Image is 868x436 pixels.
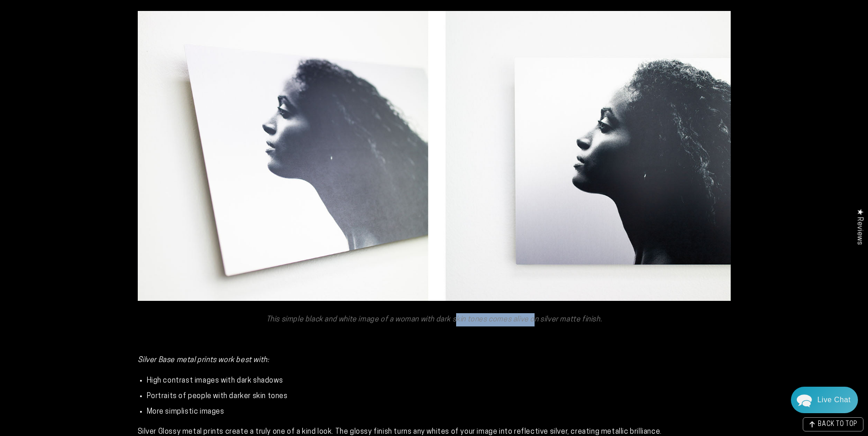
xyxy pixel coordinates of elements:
div: Chat widget toggle [791,387,858,413]
li: More simplistic images [147,405,731,419]
em: This simple black and white image of a woman with dark skin tones comes alive on silver matte fin... [266,316,602,323]
li: Portraits of people with darker skin tones [147,390,731,403]
div: Contact Us Directly [817,387,851,413]
i: Silver Base metal prints work best with: [138,357,269,364]
div: Click to open Judge.me floating reviews tab [851,201,868,252]
img: image3_2048x2048.jpg [138,11,731,300]
span: BACK TO TOP [818,421,858,428]
li: High contrast images with dark shadows [147,374,731,388]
